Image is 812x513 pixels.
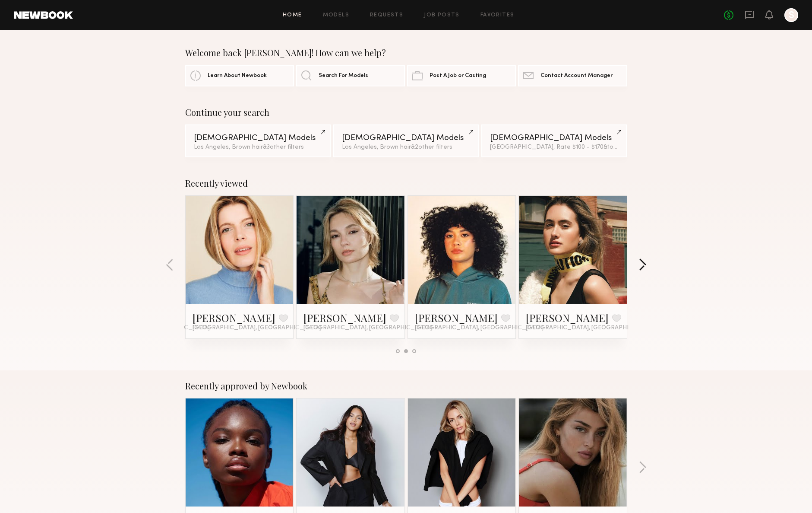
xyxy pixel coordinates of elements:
a: Contact Account Manager [518,65,627,86]
a: [PERSON_NAME] [303,311,386,325]
span: [GEOGRAPHIC_DATA], [GEOGRAPHIC_DATA] [303,325,432,331]
span: Search For Models [319,73,368,79]
div: Recently viewed [185,178,627,188]
a: Post A Job or Casting [407,65,516,86]
a: [PERSON_NAME] [526,311,609,325]
span: Learn About Newbook [208,73,267,79]
a: [PERSON_NAME] [193,311,275,325]
div: [GEOGRAPHIC_DATA], Rate $100 - $170 [490,144,618,150]
div: Los Angeles, Brown hair [342,144,470,150]
div: Los Angeles, Brown hair [194,144,322,150]
a: S [784,8,798,22]
span: & 3 other filter s [263,144,304,150]
a: Job Posts [424,13,460,18]
div: [DEMOGRAPHIC_DATA] Models [194,134,322,142]
div: Welcome back [PERSON_NAME]! How can we help? [185,48,627,58]
div: [DEMOGRAPHIC_DATA] Models [342,134,470,142]
a: [PERSON_NAME] [415,311,498,325]
span: [GEOGRAPHIC_DATA], [GEOGRAPHIC_DATA] [526,325,654,331]
a: [DEMOGRAPHIC_DATA] Models[GEOGRAPHIC_DATA], Rate $100 - $170&1other filter [481,124,627,157]
span: & 2 other filter s [411,144,452,150]
div: Recently approved by Newbook [185,381,627,391]
span: Contact Account Manager [540,73,613,79]
a: Favorites [480,13,515,18]
a: [DEMOGRAPHIC_DATA] ModelsLos Angeles, Brown hair&2other filters [333,124,479,157]
span: [GEOGRAPHIC_DATA], [GEOGRAPHIC_DATA] [415,325,543,331]
a: Models [323,13,349,18]
div: Continue your search [185,107,627,118]
div: [DEMOGRAPHIC_DATA] Models [490,134,618,142]
a: Learn About Newbook [185,65,294,86]
a: Home [283,13,302,18]
span: & 1 other filter [603,144,641,150]
span: [GEOGRAPHIC_DATA], [GEOGRAPHIC_DATA] [193,325,321,331]
a: Requests [370,13,403,18]
a: [DEMOGRAPHIC_DATA] ModelsLos Angeles, Brown hair&3other filters [185,124,331,157]
span: Post A Job or Casting [430,73,486,79]
a: Search For Models [296,65,405,86]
